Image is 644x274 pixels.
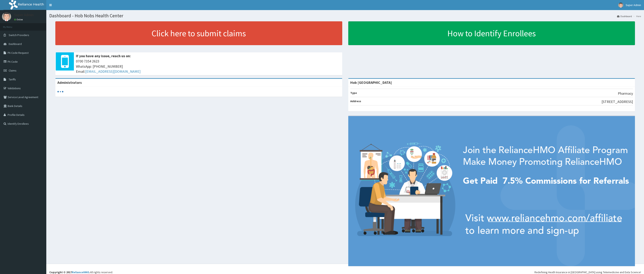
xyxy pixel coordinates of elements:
b: Type [350,91,357,95]
p: Super Admin [14,13,34,17]
img: User Image [2,12,11,21]
img: User Image [618,3,623,8]
b: Address [350,99,361,103]
svg: audio-loading [57,89,63,95]
a: [EMAIL_ADDRESS][DOMAIN_NAME] [85,69,141,74]
p: Pharmacy [618,91,633,96]
strong: Hob [GEOGRAPHIC_DATA] [350,80,392,85]
p: [STREET_ADDRESS] [602,99,633,104]
h1: Dashboard - Hob Nobs Health Center [49,13,641,18]
span: Switch Providers [9,33,29,37]
img: provider-team-banner.png [348,116,635,266]
span: Tariffs [9,78,16,81]
strong: Copyright © 2017 . [49,270,90,274]
a: How to Identify Enrollees [348,21,635,45]
span: 0700 7354 2623 WhatsApp: [PHONE_NUMBER] Email: [76,59,340,74]
b: Administrators [57,80,82,85]
li: Here [632,15,641,18]
b: If you have any issue, reach us on: [76,54,131,58]
a: Dashboard [617,15,632,18]
span: Claims [9,69,17,72]
span: Super Admin [626,3,641,7]
span: Dashboard [9,42,22,46]
a: Click here to submit claims [55,21,342,45]
a: RelianceHMO [72,270,89,274]
a: Online [14,18,24,21]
